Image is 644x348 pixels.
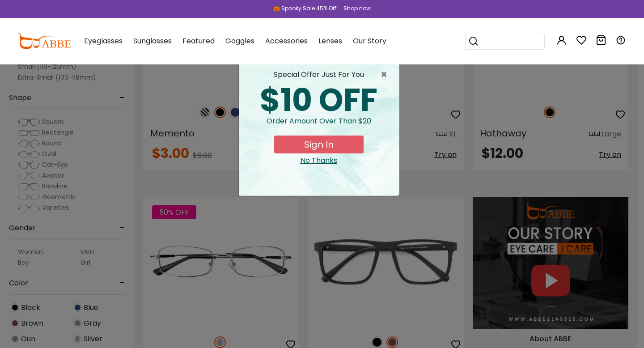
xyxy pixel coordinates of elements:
[18,33,71,49] img: abbeglasses.com
[246,155,392,166] div: Close
[381,69,392,80] button: Close
[246,69,392,80] div: special offer just for you
[84,36,123,46] span: Eyeglasses
[182,36,215,46] span: Featured
[225,36,254,46] span: Goggles
[273,4,338,13] div: 🎃 Spooky Sale 45% Off!
[353,36,386,46] span: Our Story
[274,136,364,153] button: Sign In
[246,85,392,116] div: $10 OFF
[381,69,392,80] span: ×
[133,36,172,46] span: Sunglasses
[246,116,392,136] div: Order amount over than $20
[318,36,342,46] span: Lenses
[265,36,308,46] span: Accessories
[339,4,371,12] a: Shop now
[343,4,371,13] div: Shop now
